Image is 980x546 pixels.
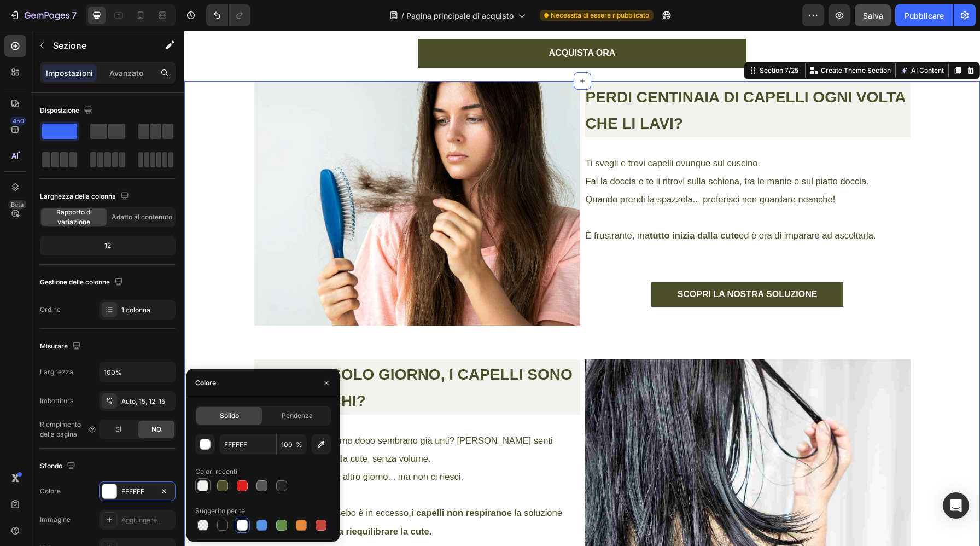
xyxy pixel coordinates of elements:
[56,208,92,226] font: Rapporto di variazione
[401,11,404,20] font: /
[40,368,73,376] font: Larghezza
[195,467,237,475] font: Colori recenti
[401,127,576,137] sub: Ti svegli e trovi capelli ovunque sul cuscino.
[71,405,369,433] sub: Ti lavi i capelli e il giorno dopo sembrano già unti? [PERSON_NAME] senti pesanti, appiccicati al...
[40,487,61,495] font: Colore
[573,35,616,45] div: Section 7/25
[40,192,116,200] font: Larghezza della colonna
[71,441,279,451] sub: Cerchi di resistere un altro giorno... ma non ci riesci.
[895,4,953,26] button: Pubblicare
[40,305,61,313] font: Ordine
[296,440,302,449] font: %
[53,40,86,51] font: Sezione
[493,258,633,270] p: SCOPRI LA NOSTRA SOLUZIONE
[401,164,651,173] sub: Quando prendi la spazzola... preferisci non guardare neanche!
[406,11,514,20] font: Pagina principale di acquisto
[863,11,883,20] font: Salva
[121,516,162,524] font: Aggiungere...
[905,11,944,20] font: Pubblicare
[40,342,68,350] font: Misurare
[195,379,216,387] font: Colore
[855,4,891,26] button: Salva
[104,241,111,249] font: 12
[40,515,71,524] font: Immagine
[227,477,323,487] sub: i capelli non respirano
[551,11,649,19] font: Necessita di essere ripubblicato
[121,306,150,314] font: 1 colonna
[40,106,79,114] font: Disposizione
[943,492,969,519] div: Apri Intercom Messenger
[121,487,144,496] font: FFFFFF
[40,462,62,470] font: Sfondo
[71,477,378,505] sub: e la soluzione non è lavarli di più,
[112,213,172,221] font: Adatto al contenuto
[401,58,721,102] span: PERDI CENTINAIA DI CAPELLI OGNI VOLTA CHE LI LAVI?
[637,35,707,45] p: Create Theme Section
[71,477,227,487] sub: Purtroppo quando il sebo è in eccesso,
[40,420,81,438] font: Riempimento della pagina
[72,10,77,21] font: 7
[401,200,465,210] sub: È frustrante, ma
[11,201,24,208] font: Beta
[4,4,81,26] button: 7
[555,200,691,210] sub: ed è ora di imparare ad ascoltarla.
[282,411,313,420] font: Pendenza
[219,434,276,454] input: Ad esempio: FFFFFF
[100,362,175,382] input: Auto
[13,117,24,125] font: 450
[46,68,93,78] font: Impostazioni
[151,425,161,433] font: NO
[206,4,250,26] div: Annulla/Ripristina
[465,200,555,210] sub: tutto inizia dalla cute
[109,68,143,78] font: Avanzato
[70,50,396,295] img: gempages_571761012911375584-7d56b7bd-eb5d-4452-b33f-c0c2a7a106bf.jpg
[195,507,245,515] font: Suggerito per te
[714,33,762,47] button: AI Content
[467,252,660,276] a: SCOPRI LA NOSTRA SOLUZIONE
[53,39,143,52] p: Sezione
[71,335,388,379] span: DOPO UN SOLO GIORNO, I CAPELLI SONO GIÀ SPORCHI?
[401,146,685,155] sub: Fai la doccia e te li ritrovi sulla schiena, tra le manie e sul piatto doccia.
[40,278,110,286] font: Gestione delle colonne
[184,31,980,546] iframe: Area di progettazione
[40,397,74,405] font: Imbottitura
[121,397,165,405] font: Auto, 15, 12, 15
[146,496,247,506] sub: ma riequilibrare la cute.
[115,425,121,433] font: SÌ
[220,411,239,420] font: Solido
